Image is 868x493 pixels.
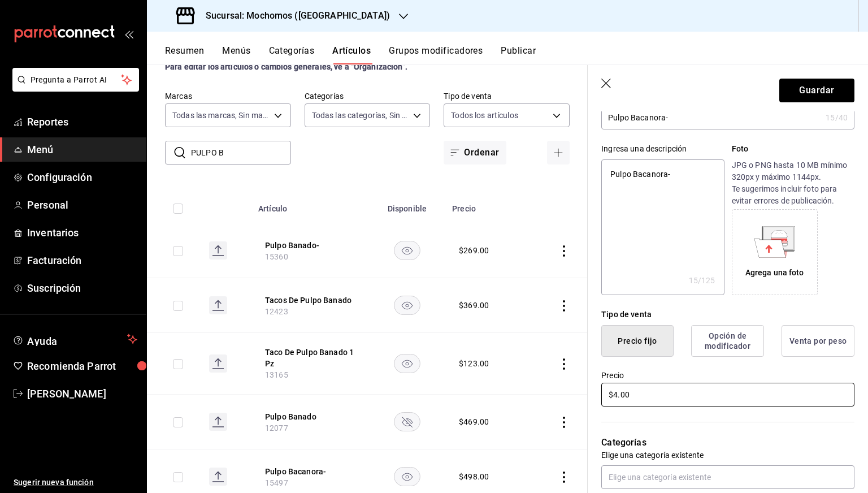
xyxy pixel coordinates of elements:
[332,45,371,64] button: Artículos
[732,143,854,155] p: Foto
[31,74,121,86] span: Pregunta a Parrot AI
[459,300,489,311] div: $ 369.00
[265,370,288,379] span: 13165
[265,478,288,487] span: 15497
[265,347,355,369] button: edit-product-location
[601,371,854,379] label: Precio
[265,466,355,477] button: edit-product-location
[394,241,420,260] button: availability-product
[601,325,674,357] button: Precio fijo
[601,309,854,321] div: Tipo de venta
[444,141,506,165] button: Ordenar
[27,332,123,346] span: Ayuda
[459,471,489,482] div: $ 498.00
[732,159,854,207] p: JPG o PNG hasta 10 MB mínimo 320px y máximo 1144px. Te sugerimos incluir foto para evitar errores...
[369,187,445,223] th: Disponible
[601,465,854,489] input: Elige una categoría existente
[124,29,133,38] button: open_drawer_menu
[459,416,489,427] div: $ 469.00
[689,275,715,286] div: 15 /125
[27,280,137,296] span: Suscripción
[265,252,288,261] span: 15360
[451,110,518,121] span: Todos los artículos
[459,358,489,369] div: $ 123.00
[305,92,431,100] label: Categorías
[172,110,270,121] span: Todas las marcas, Sin marca
[191,141,291,164] input: Buscar artículo
[165,62,407,71] strong: Para editar los artículos o cambios generales, ve a “Organización”.
[27,142,137,157] span: Menú
[601,383,854,406] input: $0.00
[27,170,137,185] span: Configuración
[27,253,137,268] span: Facturación
[165,45,204,64] button: Resumen
[601,436,854,449] p: Categorías
[197,9,390,23] h3: Sucursal: Mochomos ([GEOGRAPHIC_DATA])
[389,45,483,64] button: Grupos modificadores
[501,45,536,64] button: Publicar
[265,307,288,316] span: 12423
[265,240,355,251] button: edit-product-location
[558,472,570,483] button: actions
[12,68,139,92] button: Pregunta a Parrot AI
[782,325,854,357] button: Venta por peso
[312,110,410,121] span: Todas las categorías, Sin categoría
[27,225,137,240] span: Inventarios
[735,212,815,292] div: Agrega una foto
[165,92,291,100] label: Marcas
[27,386,137,401] span: [PERSON_NAME]
[394,296,420,315] button: availability-product
[27,358,137,374] span: Recomienda Parrot
[558,358,570,370] button: actions
[269,45,315,64] button: Categorías
[265,423,288,433] span: 12077
[394,354,420,373] button: availability-product
[165,45,868,64] div: navigation tabs
[601,143,724,155] div: Ingresa una descripción
[265,411,355,422] button: edit-product-location
[558,300,570,312] button: actions
[691,325,764,357] button: Opción de modificador
[27,114,137,129] span: Reportes
[826,112,848,123] div: 15 /40
[27,197,137,213] span: Personal
[394,412,420,431] button: availability-product
[444,92,570,100] label: Tipo de venta
[558,245,570,257] button: actions
[558,417,570,428] button: actions
[445,187,527,223] th: Precio
[601,449,854,461] p: Elige una categoría existente
[779,79,854,102] button: Guardar
[265,295,355,306] button: edit-product-location
[251,187,369,223] th: Artículo
[745,267,804,279] div: Agrega una foto
[8,82,139,94] a: Pregunta a Parrot AI
[222,45,250,64] button: Menús
[459,245,489,256] div: $ 269.00
[14,477,137,488] span: Sugerir nueva función
[394,467,420,486] button: availability-product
